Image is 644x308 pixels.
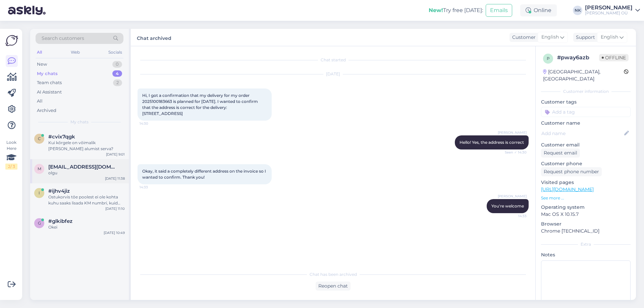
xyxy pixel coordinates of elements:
div: [DATE] 11:10 [105,206,125,211]
div: All [36,48,43,57]
div: Customer information [541,88,631,95]
p: Chrome [TECHNICAL_ID] [541,228,631,235]
p: Operating system [541,204,631,211]
div: Look Here [5,139,17,170]
span: i [39,190,40,195]
button: Emails [486,4,512,17]
div: Online [520,4,557,16]
span: My chats [70,119,89,125]
div: # pway6azb [557,54,599,62]
div: 2 [113,79,122,86]
div: Archived [37,107,56,114]
span: English [601,34,618,41]
div: 0 [112,61,122,68]
span: Seen ✓ 14:30 [501,150,527,155]
div: Web [69,48,81,57]
span: [PERSON_NAME] [498,194,527,199]
p: Customer tags [541,99,631,106]
div: Kui kõrgele on võimalik [PERSON_NAME] alumist serva? [48,140,125,152]
span: #glkibfez [48,218,72,224]
div: [DATE] [138,71,529,77]
img: Askly Logo [5,34,18,47]
span: 14:33 [501,213,527,219]
div: Okei [48,224,125,230]
div: [DATE] 10:49 [104,230,125,235]
p: See more ... [541,195,631,201]
span: #ijhv4jiz [48,188,70,194]
span: Offline [599,54,629,61]
div: New [37,61,47,68]
span: Okay, it said a completely different address on the invoice so I wanted to confirm. Thank you! [142,169,267,180]
span: c [38,136,41,141]
div: Team chats [37,79,62,86]
span: Search customers [42,35,84,42]
label: Chat archived [137,33,171,42]
div: [GEOGRAPHIC_DATA], [GEOGRAPHIC_DATA] [543,68,624,82]
span: g [38,221,41,226]
p: Browser [541,221,631,228]
span: Hello! Yes, the address is correct [460,140,524,145]
input: Add a tag [541,107,631,117]
div: olgu [48,170,125,176]
a: [PERSON_NAME][PERSON_NAME] OÜ [585,5,640,16]
div: Customer [509,34,536,41]
span: Hi, I got a confirmation that my delivery for my order 2025100183663 is planned for [DATE]. I wan... [142,93,259,116]
div: 2 / 3 [5,164,17,170]
div: Reopen chat [316,282,351,291]
div: Request email [541,148,580,158]
div: Request phone number [541,167,602,176]
span: 14:30 [140,121,165,126]
p: Notes [541,251,631,258]
div: [PERSON_NAME] OÜ [585,10,633,16]
div: Ostukorvis tõe poolest ei ole kohta kuhu saaks lisada KM numbri, kuid saab ikka sisestada muid as... [48,194,125,206]
span: 14:33 [140,185,165,190]
div: 4 [112,70,122,77]
div: AI Assistant [37,89,62,96]
div: My chats [37,70,58,77]
div: [DATE] 9:01 [106,152,125,157]
div: Try free [DATE]: [429,6,483,14]
p: Customer email [541,141,631,148]
div: [DATE] 11:38 [105,176,125,181]
input: Add name [541,130,623,137]
div: Support [573,34,595,41]
p: Mac OS X 10.15.7 [541,211,631,218]
span: #cvix7qgk [48,134,75,140]
span: English [541,34,559,41]
div: Extra [541,241,631,247]
p: Customer name [541,120,631,127]
a: [URL][DOMAIN_NAME] [541,186,594,192]
span: You're welcome [491,203,524,208]
span: Chat has been archived [310,271,357,278]
p: Visited pages [541,179,631,186]
span: [PERSON_NAME] [498,130,527,135]
div: [PERSON_NAME] [585,5,633,10]
div: All [37,98,43,105]
p: Customer phone [541,160,631,167]
div: Socials [107,48,123,57]
div: Chat started [138,57,529,63]
span: p [547,56,550,61]
span: merlemalvis@gmail.com [48,164,118,170]
span: m [38,166,41,171]
b: New! [429,7,443,13]
div: NK [573,6,582,15]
